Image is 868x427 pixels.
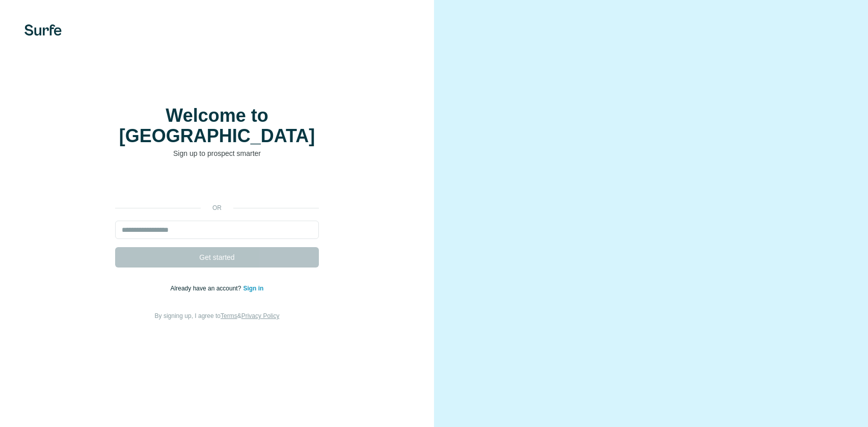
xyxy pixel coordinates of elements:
[155,312,280,319] span: By signing up, I agree to &
[110,174,324,196] iframe: Sign in with Google Button
[241,312,280,319] a: Privacy Policy
[221,312,237,319] a: Terms
[115,105,319,146] h1: Welcome to [GEOGRAPHIC_DATA]
[24,24,62,36] img: Surfe's logo
[171,285,243,292] span: Already have an account?
[201,203,233,212] p: or
[243,285,263,292] a: Sign in
[115,148,319,158] p: Sign up to prospect smarter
